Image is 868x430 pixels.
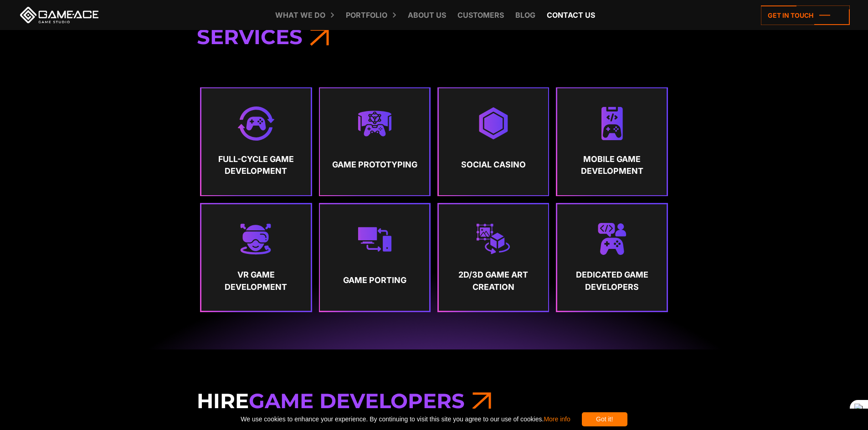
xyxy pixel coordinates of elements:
strong: Full-Cycle Game Development [210,153,303,177]
a: Get in touch [761,5,850,25]
strong: Social Casino [447,153,539,176]
img: Social casino game development [476,106,510,141]
strong: Game Prototyping [329,153,421,176]
strong: Dedicated Game Developers [566,269,658,293]
span: Game Developers [249,388,465,413]
img: Metaverse game development [358,106,392,141]
img: Game porting [358,222,392,256]
span: We use cookies to enhance your experience. By continuing to visit this site you agree to our use ... [241,412,570,426]
a: Dedicated Game Developers [557,204,667,311]
img: Dedicated game developers [595,222,629,256]
img: Mobile game development [595,106,629,141]
img: Full cycle game development [238,106,274,141]
h3: Hire [197,388,672,414]
strong: Game Porting [329,269,421,292]
img: 2d 3d game art creation [476,222,510,256]
a: Mobile Game Development [557,88,667,195]
a: Game Porting [320,204,429,311]
a: More info [544,415,570,423]
img: Vr game development [239,222,273,256]
span: Services [197,24,303,49]
a: Social Casino [439,88,548,195]
a: Game Prototyping [320,88,429,195]
strong: Mobile Game Development [566,153,658,177]
a: Full-Cycle Game Development [201,88,311,195]
a: 2D/3D Game Art Creation [439,204,548,311]
div: Got it! [582,412,627,426]
strong: 2D/3D Game Art Creation [447,269,539,293]
strong: VR Game Development [210,269,303,293]
a: VR Game Development [201,204,311,311]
